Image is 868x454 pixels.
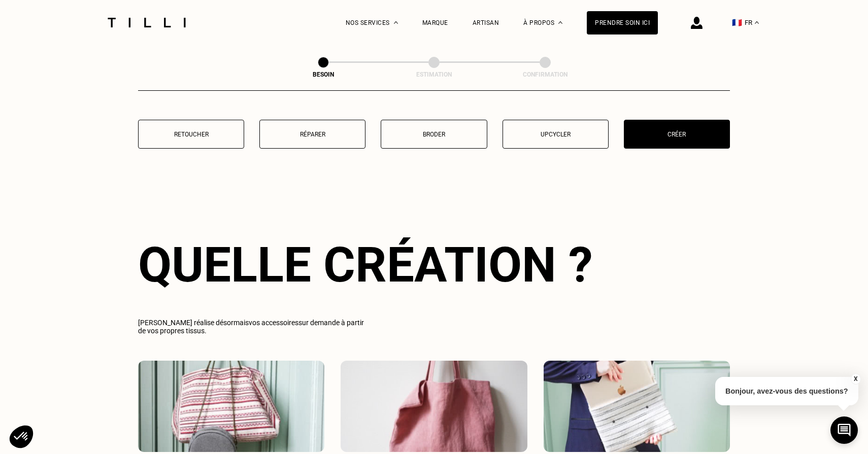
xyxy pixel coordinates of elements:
button: Upcycler [503,120,609,149]
img: Menu déroulant à propos [558,21,562,24]
button: Broder [381,120,487,149]
button: Réparer [259,120,365,149]
button: Créer [624,120,730,149]
div: Quelle création ? [138,236,730,293]
button: X [850,373,860,385]
div: Confirmation [494,71,596,78]
img: Logo du service de couturière Tilli [104,18,189,27]
button: Retoucher [138,120,244,149]
p: Réparer [265,131,360,138]
p: Broder [386,131,481,138]
img: Tilli crée des Sacs [138,361,324,452]
div: Estimation [383,71,485,78]
span: 🇫🇷 [732,18,742,27]
p: Bonjour, avez-vous des questions? [715,377,858,405]
img: Tilli crée des Tote bags [341,361,527,452]
div: Besoin [273,71,374,78]
a: Marque [422,19,448,26]
a: Artisan [473,19,499,26]
a: Prendre soin ici [587,11,658,34]
p: [PERSON_NAME] réalise désormais vos accessoires sur demande à partir de vos propres tissus. [138,319,371,335]
img: icône connexion [691,17,703,29]
p: Retoucher [144,131,239,138]
p: Upcycler [508,131,603,138]
img: Tilli crée des Pochettes [544,361,730,452]
img: menu déroulant [755,21,759,24]
p: Créer [629,131,724,138]
img: Menu déroulant [394,21,398,24]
